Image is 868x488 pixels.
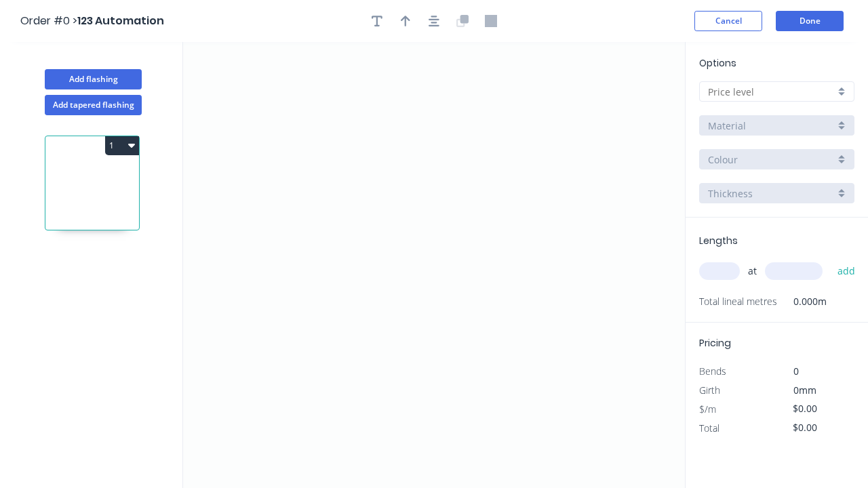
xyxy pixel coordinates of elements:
[793,365,799,378] span: 0
[708,119,746,133] span: Material
[699,384,720,396] span: Girth
[45,69,142,89] button: Add flashing
[699,403,716,415] span: $/m
[694,11,762,31] button: Cancel
[105,136,139,155] button: 1
[699,56,736,70] span: Options
[708,85,835,99] input: Price level
[699,336,731,350] span: Pricing
[45,95,142,115] button: Add tapered flashing
[699,234,738,247] span: Lengths
[699,365,726,378] span: Bends
[77,13,164,28] span: 123 Automation
[793,384,816,396] span: 0mm
[831,260,863,283] button: add
[777,292,827,311] span: 0.000m
[748,262,757,281] span: at
[183,42,685,488] svg: 0
[708,152,738,167] span: Colour
[708,186,753,201] span: Thickness
[699,292,777,311] span: Total lineal metres
[20,13,77,28] span: Order #0 >
[699,422,719,434] span: Total
[776,11,844,31] button: Done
